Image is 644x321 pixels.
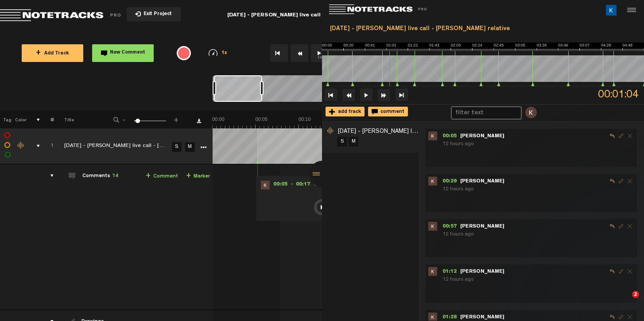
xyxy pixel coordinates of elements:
span: - [120,116,128,121]
a: S [172,142,182,152]
span: [PERSON_NAME] [460,315,504,320]
div: 1x [198,49,238,57]
span: 2 [632,291,639,298]
a: Download comments [197,119,201,123]
button: Go to beginning [270,44,288,62]
span: 12 hours ago [442,187,473,192]
span: 1x [221,51,228,56]
span: Edit comment [617,131,625,140]
span: 14 [112,174,118,179]
span: add track [335,109,361,115]
div: Click to change the order number [42,142,55,151]
div: comment [368,107,408,116]
span: Reply to comment [608,267,617,276]
span: Delete comment [625,222,634,231]
input: filter text [452,107,512,119]
span: Edit comment [617,177,625,186]
span: + [146,173,151,180]
img: ACg8ocIcFQaXaA6mNjY9otu5dz8mY468G7S4BGLOj3OpOv_AxuWwrw=s96-c [428,131,437,140]
a: Comment [146,171,178,182]
div: add track [326,107,365,116]
a: M [349,137,358,147]
span: 12 hours ago [442,232,473,237]
span: Reply to comment [608,131,617,140]
div: Comments [82,173,118,180]
li: {{ collab.name_first }} {{ collab.name_last }} [524,106,538,119]
span: 00:57 [442,224,460,229]
div: {{ tooltip_message }} [177,46,191,60]
button: Rewind [291,44,308,62]
div: Change the color of the waveform [15,142,28,150]
a: Marker [186,171,210,182]
span: 01:28 [442,315,460,320]
span: 00:01:04 [598,86,644,103]
span: comment [378,109,404,115]
span: - 00:17 [291,181,314,190]
th: Title [54,111,101,128]
td: comments [40,164,54,310]
div: [DATE] - [PERSON_NAME] live call - [PERSON_NAME] relative [326,21,640,37]
span: + [186,173,191,180]
img: logo_white.svg [329,4,435,15]
img: speedometer.svg [209,49,217,56]
td: Click to edit the title [DATE] - [PERSON_NAME] live call - [PERSON_NAME] relative [54,128,169,164]
button: 1x [311,44,329,62]
button: +Add Track [22,44,83,62]
span: 01:12 [442,269,460,275]
span: Delete comment [625,267,634,276]
span: + [173,116,180,121]
th: Color [13,111,27,128]
img: ruler [322,43,644,50]
span: Edit comment [617,222,625,231]
div: Click to edit the title [64,142,179,151]
a: M [185,142,195,152]
button: Exit Project [127,7,181,21]
span: 12 hours ago [442,142,473,147]
span: 00:05 [442,134,460,139]
td: Click to change the order number 1 [40,128,54,164]
span: [PERSON_NAME] [460,269,504,275]
span: Delete comment [625,131,634,140]
span: + [36,50,41,57]
img: ACg8ocIcFQaXaA6mNjY9otu5dz8mY468G7S4BGLOj3OpOv_AxuWwrw=s96-c [428,267,437,276]
span: Reply to comment [608,177,617,186]
span: Add Track [36,51,69,56]
div: comments, stamps & drawings [28,142,42,151]
img: ACg8ocIm3XoGc8wZGNolyUJxziFrdSwf0Pu9ViHYd3rcgCBpolPkQQ=s96-c [606,5,617,15]
span: Delete comment [625,177,634,186]
iframe: Intercom live chat [614,291,635,312]
img: ACg8ocIcFQaXaA6mNjY9otu5dz8mY468G7S4BGLOj3OpOv_AxuWwrw=s96-c [428,222,437,231]
span: Reply to comment [608,222,617,231]
a: S [337,137,347,147]
span: [PERSON_NAME] [460,224,504,229]
img: ACg8ocIcFQaXaA6mNjY9otu5dz8mY468G7S4BGLOj3OpOv_AxuWwrw=s96-c [261,181,270,190]
span: Exit Project [141,12,172,17]
button: New Comment [92,44,154,62]
span: [PERSON_NAME] [460,134,504,139]
span: [DATE] - [PERSON_NAME] live call - [PERSON_NAME] relative [338,128,502,135]
td: comments, stamps & drawings [27,128,40,164]
img: ACg8ocIcFQaXaA6mNjY9otu5dz8mY468G7S4BGLOj3OpOv_AxuWwrw=s96-c [428,177,437,186]
span: 00:29 [442,179,460,184]
th: # [40,111,54,128]
span: Edit comment [617,267,625,276]
span: [PERSON_NAME] [460,179,504,184]
span: New Comment [110,50,145,55]
img: ACg8ocIcFQaXaA6mNjY9otu5dz8mY468G7S4BGLOj3OpOv_AxuWwrw=s96-c [524,106,538,119]
span: 12 hours ago [442,277,473,282]
td: Change the color of the waveform [13,128,27,164]
a: More [199,143,207,151]
span: 00:05 [270,181,291,190]
div: comments [42,171,55,180]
